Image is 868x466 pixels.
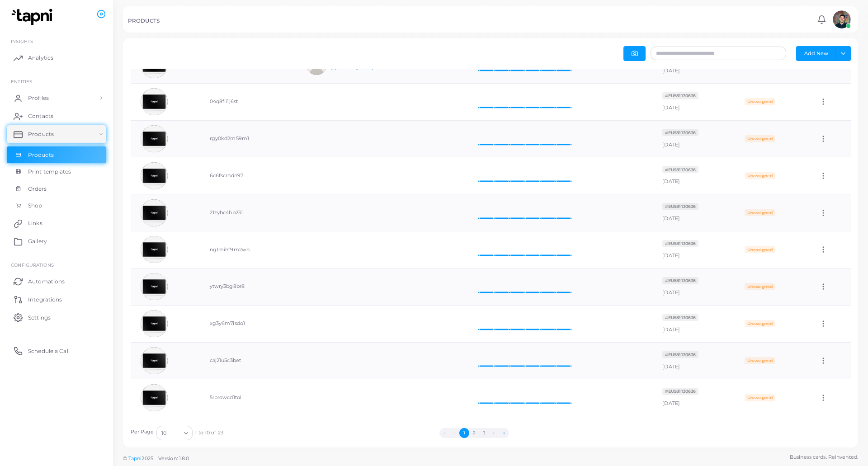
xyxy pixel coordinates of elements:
[745,246,775,253] span: Unassigned
[7,342,106,360] a: Schedule a Call
[662,129,698,136] span: #EU581130636
[662,166,698,173] a: #EU581130636
[131,428,154,436] label: Per Page
[662,277,698,283] a: #EU581130636
[830,10,853,28] a: avatar
[7,232,106,250] a: Gallery
[662,129,698,136] a: #EU581130636
[223,428,725,438] ul: Pagination
[662,92,698,99] span: #EU581130636
[128,455,142,461] a: Tapni
[662,166,698,173] span: #EU581130636
[141,384,168,411] img: avatar
[28,237,47,245] span: Gallery
[7,125,106,143] a: Products
[141,88,168,115] img: avatar
[156,426,193,440] div: Search for option
[158,455,189,461] span: Version: 1.8.0
[7,197,106,214] a: Shop
[141,162,168,189] img: avatar
[28,151,54,159] span: Products
[479,428,489,438] button: Go to page 3
[200,120,297,157] td: rgy0kd2m59m1
[652,120,735,157] td: [DATE]
[141,273,168,300] img: avatar
[200,342,297,379] td: caj21u5c3bet
[11,79,32,84] span: ENTITIES
[28,202,42,210] span: Shop
[745,320,775,327] span: Unassigned
[745,209,775,217] span: Unassigned
[11,262,54,268] span: Configurations
[8,9,58,25] img: logo
[745,98,775,105] span: Unassigned
[7,290,106,308] a: Integrations
[200,268,297,305] td: ytwry3bg8br8
[141,199,168,226] img: avatar
[7,146,106,164] a: Products
[7,308,106,326] a: Settings
[7,49,106,67] a: Analytics
[167,428,180,438] input: Search for option
[28,185,47,193] span: Orders
[796,46,836,61] button: Add New
[662,240,698,246] a: #EU581130636
[652,83,735,120] td: [DATE]
[200,194,297,231] td: 21zybc4hp231
[662,351,698,358] a: #EU581130636
[141,310,168,337] img: avatar
[11,38,33,44] span: INSIGHTS
[662,388,698,394] a: #EU581130636
[200,231,297,268] td: ng1mihf9m2wh
[7,214,106,232] a: Links
[662,351,698,358] span: #EU581130636
[141,125,168,152] img: avatar
[745,394,775,401] span: Unassigned
[200,83,297,120] td: 04q8fii1j6st
[662,388,698,395] span: #EU581130636
[745,283,775,290] span: Unassigned
[662,314,698,320] a: #EU581130636
[7,107,106,125] a: Contacts
[7,163,106,180] a: Print templates
[28,314,51,322] span: Settings
[28,130,54,138] span: Products
[28,112,53,120] span: Contacts
[161,428,166,438] span: 10
[745,135,775,142] span: Unassigned
[28,219,42,227] span: Links
[200,379,297,416] td: 5rbrowcd1tol
[28,278,65,286] span: Automations
[662,240,698,247] span: #EU581130636
[662,314,698,321] span: #EU581130636
[652,268,735,305] td: [DATE]
[141,347,168,374] img: avatar
[28,296,62,304] span: Integrations
[195,429,223,437] span: 1 to 10 of 23
[7,89,106,107] a: Profiles
[459,428,469,438] button: Go to page 1
[652,305,735,342] td: [DATE]
[499,428,509,438] button: Go to last page
[652,342,735,379] td: [DATE]
[200,157,297,194] td: 6c6fscrhdn97
[141,236,168,263] img: avatar
[489,428,499,438] button: Go to next page
[142,455,153,462] span: 2025
[28,54,53,62] span: Analytics
[652,157,735,194] td: [DATE]
[745,357,775,364] span: Unassigned
[7,180,106,198] a: Orders
[662,203,698,210] span: #EU581130636
[128,18,160,24] h5: PRODUCTS
[123,455,189,462] span: ©
[7,272,106,290] a: Automations
[28,94,49,102] span: Profiles
[662,277,698,284] span: #EU581130636
[652,379,735,416] td: [DATE]
[469,428,479,438] button: Go to page 2
[662,203,698,209] a: #EU581130636
[28,168,71,176] span: Print templates
[790,453,858,461] span: Business cards. Reinvented.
